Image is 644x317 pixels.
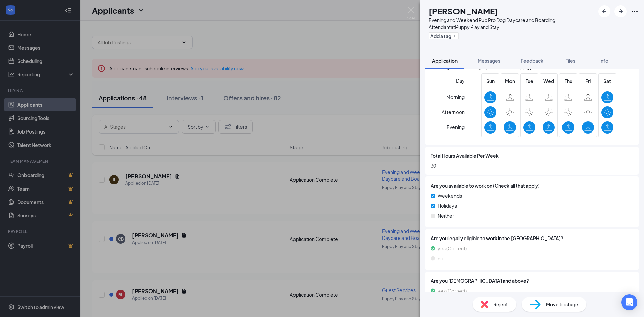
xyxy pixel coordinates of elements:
[438,245,467,252] span: yes (Correct)
[621,294,637,310] div: Open Intercom Messenger
[447,121,465,133] span: Evening
[565,58,575,64] span: Files
[431,182,540,189] span: Are you available to work on (Check all that apply)
[543,77,555,85] span: Wed
[614,5,627,17] button: ArrowRight
[631,7,639,15] svg: Ellipses
[431,234,633,242] span: Are you legally eligible to work in the [GEOGRAPHIC_DATA]?
[429,5,498,17] h1: [PERSON_NAME]
[601,77,613,85] span: Sat
[438,255,443,262] span: no
[438,287,467,295] span: yes (Correct)
[523,77,535,85] span: Tue
[438,192,462,199] span: Weekends
[521,58,543,64] span: Feedback
[431,162,633,169] span: 30
[600,7,608,15] svg: ArrowLeftNew
[429,32,459,39] button: PlusAdd a tag
[431,277,633,284] span: Are you [DEMOGRAPHIC_DATA] and above?
[453,34,457,38] svg: Plus
[456,77,465,84] span: Day
[562,77,574,85] span: Thu
[431,152,499,159] span: Total Hours Available Per Week
[504,77,516,85] span: Mon
[442,106,465,118] span: Afternoon
[446,91,465,103] span: Morning
[432,58,458,64] span: Application
[616,7,625,15] svg: ArrowRight
[493,301,508,308] span: Reject
[599,58,608,64] span: Info
[478,58,500,64] span: Messages
[438,212,454,219] span: Neither
[438,202,457,209] span: Holidays
[546,301,578,308] span: Move to stage
[484,77,496,85] span: Sun
[429,17,595,30] div: Evening and Weekend Pup Pro Dog Daycare and Boarding Attendant at Puppy Play and Stay
[598,5,610,17] button: ArrowLeftNew
[582,77,594,85] span: Fri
